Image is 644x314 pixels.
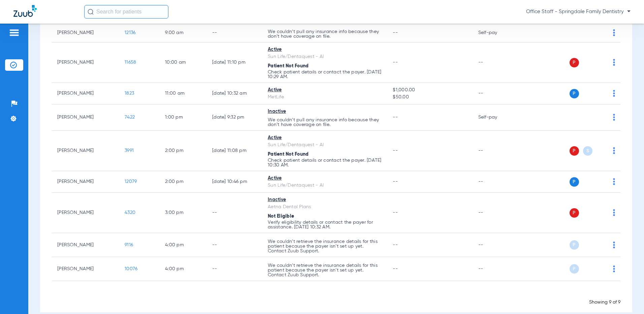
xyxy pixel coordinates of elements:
p: We couldn’t retrieve the insurance details for this patient because the payer isn’t set up yet. C... [268,263,382,277]
span: 11658 [125,60,136,65]
td: [PERSON_NAME] [52,193,119,233]
div: Active [268,134,382,142]
span: -- [393,30,398,35]
td: [PERSON_NAME] [52,104,119,131]
td: 10:00 AM [160,42,207,83]
span: 12079 [125,179,137,184]
div: Active [268,175,382,182]
td: -- [473,42,518,83]
img: group-dot-blue.svg [613,242,615,248]
td: -- [207,23,262,42]
div: Sun Life/Dentaquest - AI [268,142,382,149]
p: Check patient details or contact the payer. [DATE] 10:30 AM. [268,158,382,167]
td: -- [473,233,518,257]
td: 9:00 AM [160,23,207,42]
td: -- [473,193,518,233]
td: -- [473,257,518,281]
img: group-dot-blue.svg [613,59,615,66]
span: P [570,146,579,156]
span: Patient Not Found [268,64,309,68]
img: group-dot-blue.svg [613,178,615,185]
img: group-dot-blue.svg [613,90,615,97]
td: 2:00 PM [160,131,207,171]
img: Search Icon [88,9,94,15]
td: [PERSON_NAME] [52,23,119,42]
span: P [570,208,579,218]
span: $1,000.00 [393,87,467,94]
span: 1823 [125,91,134,96]
td: 1:00 PM [160,104,207,131]
td: [DATE] 11:08 PM [207,131,262,171]
span: Showing 9 of 9 [589,300,620,305]
td: [DATE] 11:10 PM [207,42,262,83]
td: [DATE] 9:32 PM [207,104,262,131]
td: -- [473,83,518,104]
img: Zuub Logo [13,5,37,17]
td: -- [473,131,518,171]
span: 12136 [125,30,135,35]
div: MetLife [268,94,382,101]
td: 3:00 PM [160,193,207,233]
span: -- [393,266,398,271]
span: -- [393,179,398,184]
span: P [570,240,579,250]
span: -- [393,60,398,65]
span: $50.00 [393,94,467,101]
div: Aetna Dental Plans [268,203,382,211]
span: 9116 [125,243,133,247]
span: P [570,264,579,274]
span: 7422 [125,115,135,120]
td: 2:00 PM [160,171,207,193]
p: Check patient details or contact the payer. [DATE] 10:29 AM. [268,70,382,79]
div: Inactive [268,196,382,203]
td: 4:00 PM [160,257,207,281]
td: Self-pay [473,104,518,131]
p: We couldn’t pull any insurance info because they don’t have coverage on file. [268,29,382,39]
input: Search for patients [84,5,168,19]
img: hamburger-icon [9,29,20,37]
p: We couldn’t retrieve the insurance details for this patient because the payer isn’t set up yet. C... [268,239,382,253]
td: -- [473,171,518,193]
div: Inactive [268,108,382,115]
img: group-dot-blue.svg [613,147,615,154]
img: group-dot-blue.svg [613,114,615,121]
td: -- [207,257,262,281]
div: Active [268,46,382,53]
img: group-dot-blue.svg [613,29,615,36]
td: -- [207,233,262,257]
td: 4:00 PM [160,233,207,257]
div: Active [268,87,382,94]
td: [PERSON_NAME] [52,131,119,171]
img: group-dot-blue.svg [613,265,615,272]
td: [DATE] 10:32 AM [207,83,262,104]
span: Not Eligible [268,214,294,219]
iframe: Chat Widget [610,282,644,314]
span: -- [393,115,398,120]
span: P [570,177,579,187]
div: Sun Life/Dentaquest - AI [268,53,382,60]
td: [PERSON_NAME] [52,257,119,281]
td: [DATE] 10:46 PM [207,171,262,193]
td: 11:00 AM [160,83,207,104]
td: -- [207,193,262,233]
span: -- [393,148,398,153]
span: Patient Not Found [268,152,309,157]
span: P [570,89,579,98]
td: [PERSON_NAME] [52,83,119,104]
span: S [583,146,592,156]
span: 4320 [125,210,135,215]
td: Self-pay [473,23,518,42]
span: 3991 [125,148,134,153]
p: We couldn’t pull any insurance info because they don’t have coverage on file. [268,118,382,127]
p: Verify eligibility details or contact the payer for assistance. [DATE] 10:32 AM. [268,220,382,229]
span: -- [393,243,398,247]
td: [PERSON_NAME] [52,233,119,257]
td: [PERSON_NAME] [52,42,119,83]
span: 10076 [125,266,137,271]
span: -- [393,210,398,215]
img: group-dot-blue.svg [613,209,615,216]
div: Sun Life/Dentaquest - AI [268,182,382,189]
span: P [570,58,579,67]
span: Office Staff - Springdale Family Dentistry [526,8,631,15]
